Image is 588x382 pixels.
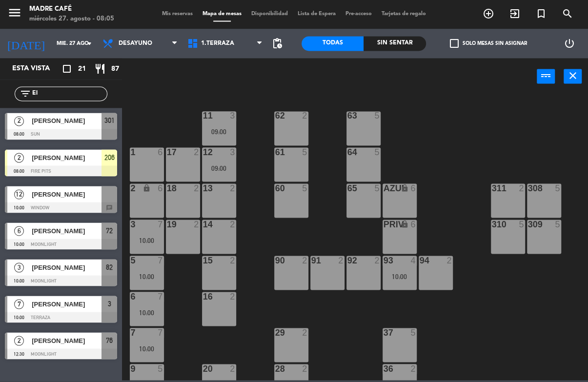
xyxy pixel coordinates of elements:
div: 2 [230,256,236,265]
div: 18 [167,184,167,193]
span: WALK IN [502,6,528,22]
div: Todas [302,37,364,51]
span: Tarjetas de regalo [377,12,431,17]
i: power_settings_new [564,38,575,50]
span: 3 [108,298,111,310]
div: 6 [158,184,163,193]
i: add_circle_outline [483,8,494,20]
div: 5 [374,112,380,121]
div: 6 [131,292,131,301]
div: 09:00 [202,165,236,172]
div: 2 [446,256,452,265]
div: 3 [230,112,236,121]
div: 5 [374,148,380,157]
div: 309 [528,220,528,229]
span: Pre-acceso [341,12,377,17]
span: 12 [14,190,24,200]
span: [PERSON_NAME] [32,226,101,236]
span: Reserva especial [528,6,554,22]
div: 3 [230,148,236,157]
i: exit_to_app [509,8,521,20]
div: 36 [384,364,384,373]
label: Solo mesas sin asignar [450,40,527,48]
div: 5 [302,148,308,157]
div: 09:00 [202,129,236,136]
span: RESERVAR MESA [475,6,502,22]
div: 2 [230,220,236,229]
span: 2 [14,117,24,126]
div: 7 [131,328,131,337]
div: 19 [167,220,167,229]
span: Lista de Espera [293,12,341,17]
div: 5 [302,184,308,193]
span: check_box_outline_blank [450,40,459,48]
input: Filtrar por nombre... [31,89,107,100]
div: 5 [374,184,380,193]
div: 2 [131,184,131,193]
span: Mis reservas [157,12,198,17]
div: 10:00 [130,309,164,316]
div: 90 [275,256,276,265]
div: 6 [410,184,416,193]
div: PRIV [384,220,384,229]
span: 82 [106,261,113,273]
span: 206 [104,152,115,163]
span: [PERSON_NAME] [32,336,101,346]
div: 10:00 [130,345,164,352]
div: 6 [158,148,163,157]
div: 2 [194,184,200,193]
div: 63 [347,112,348,121]
div: 94 [420,256,420,265]
span: 76 [106,335,113,346]
button: power_input [537,69,555,84]
div: 7 [158,256,163,265]
span: 1.Terraza [201,40,234,47]
span: 301 [104,115,115,127]
div: 17 [167,148,167,157]
div: 2 [194,220,200,229]
div: 60 [275,184,276,193]
i: filter_list [20,88,31,100]
div: 5 [555,220,561,229]
div: 7 [158,292,163,301]
div: 2 [338,256,344,265]
div: 2 [230,184,236,193]
i: crop_square [61,63,73,75]
i: search [562,8,573,20]
div: 2 [302,112,308,121]
div: 5 [131,256,131,265]
span: 87 [111,64,119,75]
button: close [564,69,582,84]
div: 5 [410,328,416,337]
i: power_input [540,70,552,82]
div: 3 [131,220,131,229]
span: Desayuno [119,40,152,47]
div: 2 [410,364,416,373]
div: 2 [302,328,308,337]
div: 37 [384,328,384,337]
div: 28 [275,364,276,373]
span: 72 [106,225,113,237]
div: 2 [374,256,380,265]
div: Esta vista [5,63,70,75]
span: [PERSON_NAME] [32,116,101,126]
div: 9 [131,364,131,373]
div: Sin sentar [364,37,426,51]
div: 2 [302,364,308,373]
div: 93 [384,256,384,265]
span: 2 [14,153,24,163]
div: miércoles 27. agosto - 08:05 [29,15,114,24]
span: 2 [14,336,24,346]
div: 92 [347,256,348,265]
div: 10:00 [130,237,164,244]
div: 64 [347,148,348,157]
i: lock [401,220,409,228]
i: arrow_drop_down [83,38,95,50]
